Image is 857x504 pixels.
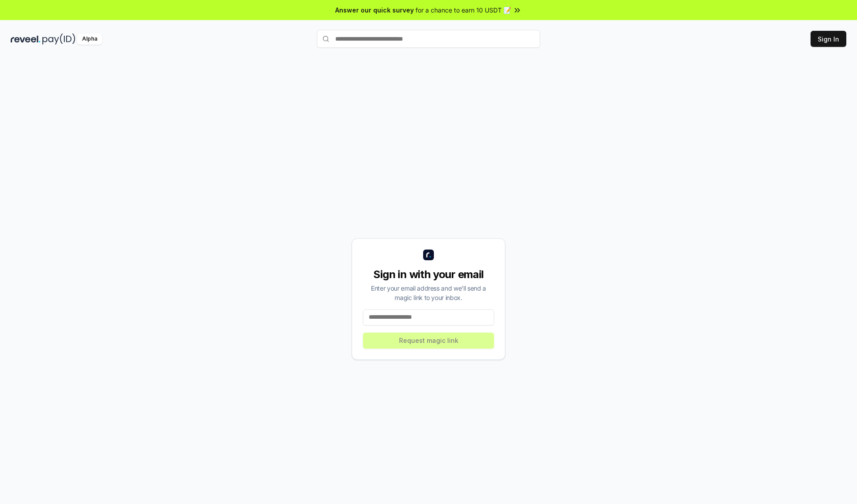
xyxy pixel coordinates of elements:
img: reveel_dark [11,33,41,45]
img: pay_id [42,33,75,45]
span: Answer our quick survey [335,5,414,15]
div: Sign in with your email [363,267,494,282]
div: Enter your email address and we’ll send a magic link to your inbox. [363,283,494,302]
button: Sign In [811,31,846,47]
span: for a chance to earn 10 USDT 📝 [416,5,511,15]
div: Alpha [77,33,102,45]
img: logo_small [423,250,434,260]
